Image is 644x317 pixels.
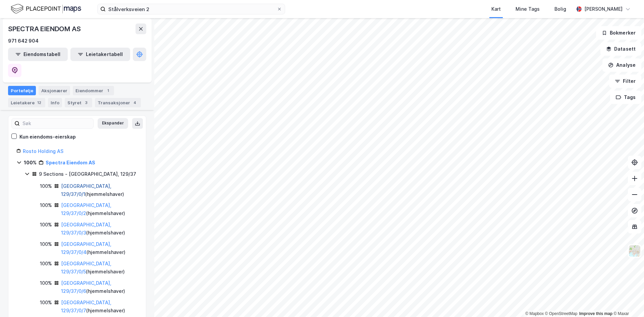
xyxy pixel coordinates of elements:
a: [GEOGRAPHIC_DATA], 129/37/0/3 [61,222,111,235]
div: ( hjemmelshaver ) [61,221,138,237]
div: 3 [83,99,90,106]
button: Tags [610,91,641,104]
div: 4 [131,99,138,106]
div: 100% [40,299,52,307]
button: Leietakertabell [70,48,130,61]
div: ( hjemmelshaver ) [61,299,138,315]
div: Eiendommer [73,86,114,95]
input: Søk på adresse, matrikkel, gårdeiere, leietakere eller personer [106,4,277,14]
a: [GEOGRAPHIC_DATA], 129/37/0/1 [61,183,111,197]
div: Bolig [554,5,566,13]
div: 100% [24,159,37,167]
a: [GEOGRAPHIC_DATA], 129/37/0/4 [61,241,111,255]
div: 100% [40,240,52,248]
img: logo.f888ab2527a4732fd821a326f86c7f29.svg [11,3,81,15]
div: Styret [65,98,92,107]
button: Bokmerker [596,26,641,40]
div: 100% [40,279,52,287]
a: Improve this map [579,311,612,316]
div: 100% [40,182,52,190]
div: ( hjemmelshaver ) [61,201,138,217]
div: Portefølje [8,86,36,95]
div: Leietakere [8,98,45,107]
div: 1 [105,87,111,94]
div: ( hjemmelshaver ) [61,182,138,198]
div: 100% [40,201,52,209]
a: [GEOGRAPHIC_DATA], 129/37/0/5 [61,261,111,274]
a: [GEOGRAPHIC_DATA], 129/37/0/7 [61,300,111,313]
div: Kart [491,5,501,13]
div: Kun eiendoms-eierskap [19,133,76,141]
div: Aksjonærer [39,86,70,95]
a: [GEOGRAPHIC_DATA], 129/37/0/6 [61,280,111,294]
button: Datasett [600,42,641,56]
div: ( hjemmelshaver ) [61,240,138,256]
div: SPECTRA EIENDOM AS [8,23,82,34]
img: Z [628,245,641,257]
div: Mine Tags [516,5,540,13]
button: Analyse [602,58,641,72]
div: Info [48,98,62,107]
a: OpenStreetMap [545,311,578,316]
a: [GEOGRAPHIC_DATA], 129/37/0/2 [61,202,111,216]
div: [PERSON_NAME] [584,5,623,13]
div: Transaksjoner [95,98,141,107]
div: 971 642 904 [8,37,39,45]
button: Filter [609,74,641,88]
div: 100% [40,221,52,229]
iframe: Chat Widget [610,285,644,317]
a: Spectra Eiendom AS [46,160,95,165]
div: ( hjemmelshaver ) [61,279,138,295]
div: ( hjemmelshaver ) [61,260,138,276]
div: 100% [40,260,52,268]
div: 12 [36,99,43,106]
button: Ekspander [98,118,128,129]
button: Eiendomstabell [8,48,68,61]
a: Rosto Holding AS [23,148,63,154]
input: Søk [20,118,93,128]
div: 9 Sections - [GEOGRAPHIC_DATA], 129/37 [39,170,136,178]
a: Mapbox [525,311,544,316]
